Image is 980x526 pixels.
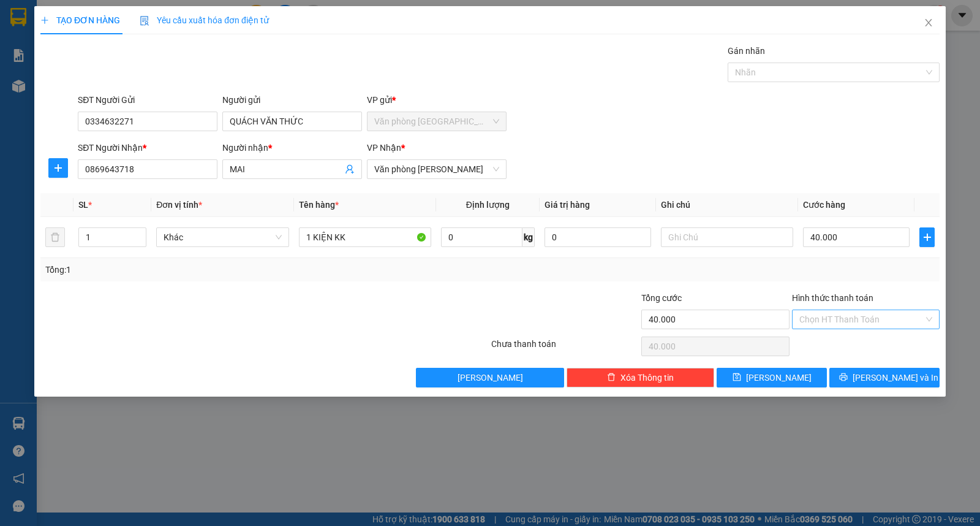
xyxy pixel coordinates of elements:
span: delete [607,373,616,383]
button: deleteXóa Thông tin [567,368,714,387]
span: [PERSON_NAME] [746,371,812,384]
button: save[PERSON_NAME] [717,368,827,387]
span: kg [522,227,535,247]
div: Tổng: 1 [45,263,379,276]
span: SL [78,200,88,210]
div: VP gửi [367,93,507,107]
span: plus [49,163,67,173]
span: Đơn vị tính [156,200,202,210]
span: plus [40,16,49,25]
span: close [924,18,933,28]
li: 1900 8181 [6,88,233,104]
span: Văn phòng Kiên Giang [374,112,499,131]
span: user-add [345,164,355,174]
button: Close [911,6,946,40]
span: Tổng cước [641,293,682,303]
th: Ghi chú [656,193,798,217]
button: [PERSON_NAME] [416,368,563,387]
span: Yêu cầu xuất hóa đơn điện tử [140,15,269,25]
button: plus [48,158,68,178]
img: icon [140,16,149,26]
div: Người nhận [222,141,362,154]
div: Người gửi [222,93,362,107]
b: [PERSON_NAME] [70,8,173,23]
button: delete [45,227,65,247]
div: SĐT Người Gửi [78,93,217,107]
span: printer [839,373,848,383]
span: environment [70,29,80,39]
span: save [733,373,741,383]
span: Xóa Thông tin [620,371,674,384]
input: 0 [545,227,651,247]
input: Ghi Chú [661,227,793,247]
label: Gán nhãn [728,46,765,56]
span: Định lượng [466,200,510,210]
span: Tên hàng [299,200,339,210]
button: printer[PERSON_NAME] và In [829,368,940,387]
span: [PERSON_NAME] và In [853,371,938,384]
span: phone [6,91,15,101]
span: Giá trị hàng [545,200,590,210]
button: plus [919,227,935,247]
li: E11, Đường số 8, Khu dân cư Nông [GEOGRAPHIC_DATA], Kv.[GEOGRAPHIC_DATA], [GEOGRAPHIC_DATA] [6,27,233,89]
span: VP Nhận [367,143,401,153]
span: Văn phòng Vũ Linh [374,160,499,178]
span: [PERSON_NAME] [458,371,523,384]
span: Cước hàng [803,200,845,210]
span: TẠO ĐƠN HÀNG [40,15,120,25]
div: Chưa thanh toán [490,337,640,359]
span: plus [920,232,934,242]
input: VD: Bàn, Ghế [299,227,431,247]
span: Khác [164,228,281,246]
label: Hình thức thanh toán [792,293,873,303]
div: SĐT Người Nhận [78,141,217,154]
img: logo.jpg [6,6,67,67]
